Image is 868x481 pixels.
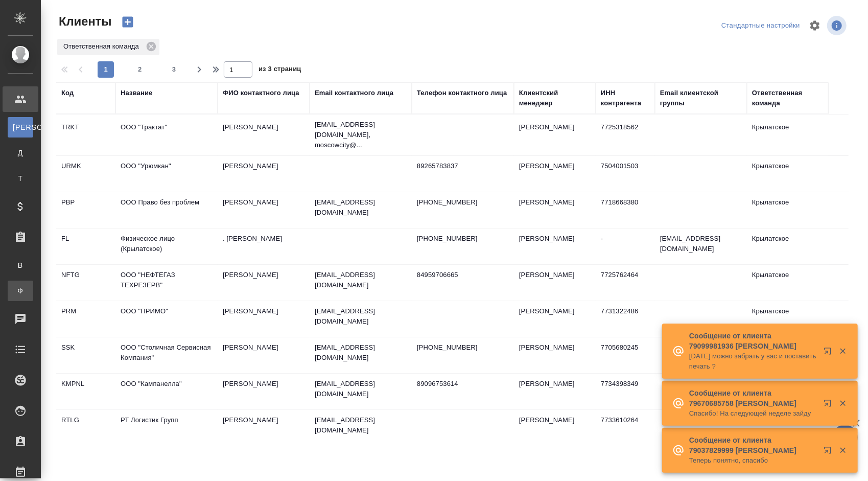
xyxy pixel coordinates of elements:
[115,228,218,264] td: Физическое лицо (Крылатское)
[13,286,28,296] span: Ф
[8,117,33,138] a: [PERSON_NAME]
[417,270,509,280] p: 84959706665
[747,117,829,153] td: Крылатское
[417,88,507,98] div: Телефон контактного лица
[655,228,747,264] td: [EMAIL_ADDRESS][DOMAIN_NAME]
[115,117,218,153] td: ООО "Трактат"
[417,161,509,171] p: 89265783837
[514,192,596,228] td: [PERSON_NAME]
[514,117,596,153] td: [PERSON_NAME]
[8,143,33,163] a: Д
[315,415,407,436] p: [EMAIL_ADDRESS][DOMAIN_NAME]
[132,61,148,78] button: 2
[56,192,115,228] td: PBP
[417,197,509,208] p: [PHONE_NUMBER]
[747,265,829,301] td: Крылатское
[56,265,115,301] td: NFTG
[689,455,817,466] p: Теперь понятно, спасибо
[514,410,596,446] td: [PERSON_NAME]
[56,156,115,192] td: URMK
[132,64,148,75] span: 2
[61,88,74,98] div: Код
[827,16,849,35] span: Посмотреть информацию
[596,192,655,228] td: 7718668380
[218,301,310,337] td: [PERSON_NAME]
[596,156,655,192] td: 7504001503
[596,410,655,446] td: 7733610264
[63,41,143,52] p: Ответственная команда
[315,88,393,98] div: Email контактного лица
[803,13,827,38] span: Настроить таблицу
[596,374,655,409] td: 7734398349
[689,388,817,408] p: Сообщение от клиента 79670685758 [PERSON_NAME]
[514,301,596,337] td: [PERSON_NAME]
[315,379,407,399] p: [EMAIL_ADDRESS][DOMAIN_NAME]
[689,351,817,372] p: [DATE] можно забрать у вас и поставить печать ?
[747,192,829,228] td: Крылатское
[218,192,310,228] td: [PERSON_NAME]
[115,301,218,337] td: ООО "ПРИМО"
[417,234,509,244] p: [PHONE_NUMBER]
[747,301,829,337] td: Крылатское
[817,393,842,418] button: Открыть в новой вкладке
[601,88,650,108] div: ИНН контрагента
[115,374,218,409] td: ООО "Кампанелла"
[747,156,829,192] td: Крылатское
[13,148,28,158] span: Д
[514,337,596,373] td: [PERSON_NAME]
[56,228,115,264] td: FL
[56,117,115,153] td: TRKT
[832,399,853,408] button: Закрыть
[417,342,509,353] p: [PHONE_NUMBER]
[596,301,655,337] td: 7731322486
[56,13,111,30] span: Клиенты
[315,197,407,218] p: [EMAIL_ADDRESS][DOMAIN_NAME]
[747,228,829,264] td: Крылатское
[832,347,853,356] button: Закрыть
[13,122,28,132] span: [PERSON_NAME]
[166,64,182,75] span: 3
[13,173,28,184] span: Т
[417,379,509,389] p: 89096753614
[315,270,407,290] p: [EMAIL_ADDRESS][DOMAIN_NAME]
[8,168,33,189] a: Т
[218,410,310,446] td: [PERSON_NAME]
[514,374,596,409] td: [PERSON_NAME]
[223,88,299,98] div: ФИО контактного лица
[689,331,817,351] p: Сообщение от клиента 79099981936 [PERSON_NAME]
[259,63,301,78] span: из 3 страниц
[115,156,218,192] td: ООО "Урюмкан"
[57,39,159,55] div: Ответственная команда
[56,301,115,337] td: PRM
[166,61,182,78] button: 3
[596,228,655,264] td: -
[315,342,407,363] p: [EMAIL_ADDRESS][DOMAIN_NAME]
[218,156,310,192] td: [PERSON_NAME]
[56,374,115,409] td: KMPNL
[13,260,28,270] span: В
[56,410,115,446] td: RTLG
[315,306,407,327] p: [EMAIL_ADDRESS][DOMAIN_NAME]
[514,265,596,301] td: [PERSON_NAME]
[519,88,591,108] div: Клиентский менеджер
[832,446,853,455] button: Закрыть
[218,337,310,373] td: [PERSON_NAME]
[315,120,407,150] p: [EMAIL_ADDRESS][DOMAIN_NAME], moscowcity@...
[56,337,115,373] td: SSK
[719,18,803,34] div: split button
[115,192,218,228] td: ООО Право без проблем
[115,265,218,301] td: ООО "НЕФТЕГАЗ ТЕХРЕЗЕРВ"
[218,265,310,301] td: [PERSON_NAME]
[115,13,140,31] button: Создать
[596,117,655,153] td: 7725318562
[115,337,218,373] td: ООО "Столичная Сервисная Компания"
[689,408,817,419] p: Спасибо! На следующей неделе зайду
[115,410,218,446] td: РТ Логистик Групп
[817,341,842,365] button: Открыть в новой вкладке
[596,337,655,373] td: 7705680245
[218,374,310,409] td: [PERSON_NAME]
[8,281,33,301] a: Ф
[218,228,310,264] td: . [PERSON_NAME]
[817,440,842,465] button: Открыть в новой вкладке
[121,88,152,98] div: Название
